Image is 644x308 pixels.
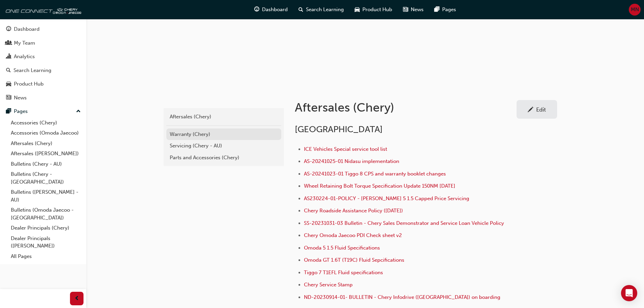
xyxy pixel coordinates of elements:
span: guage-icon [254,5,259,14]
span: up-icon [76,107,81,116]
span: chart-icon [6,54,11,60]
div: Search Learning [14,67,51,74]
a: AS-20241025-01 Nidasu implementation [304,158,399,164]
button: DashboardMy TeamAnalyticsSearch LearningProduct HubNews [3,22,84,105]
a: Aftersales (Chery) [166,111,281,123]
span: MN [631,6,639,14]
span: guage-icon [6,26,11,32]
div: News [14,94,27,102]
span: news-icon [6,95,11,101]
span: search-icon [6,68,11,74]
div: Product Hub [14,80,44,88]
div: Warranty (Chery) [170,131,278,138]
a: ND-20230914-01- BULLETIN - Chery Infodrive ([GEOGRAPHIC_DATA]) on boarding [304,294,500,300]
span: News [411,6,424,14]
img: oneconnect [3,3,81,16]
span: people-icon [6,40,11,46]
div: Aftersales (Chery) [170,113,278,121]
div: Servicing (Chery - AU) [170,142,278,150]
span: car-icon [355,5,360,14]
a: Dashboard [3,23,84,35]
span: Dashboard [262,6,288,14]
a: news-iconNews [398,3,429,17]
div: Dashboard [14,25,40,33]
a: ICE Vehicles Special service tool list [304,146,387,152]
a: Product Hub [3,78,84,90]
a: My Team [3,37,84,49]
a: Search Learning [3,64,84,77]
div: Edit [536,106,546,113]
a: Aftersales (Chery) [8,138,84,149]
a: AS-20241023-01 Tiggo 8 CPS and warranty booklet changes [304,171,446,177]
div: Parts and Accessories (Chery) [170,154,278,162]
a: Parts and Accessories (Chery) [166,152,281,164]
a: News [3,92,84,104]
button: Pages [3,105,84,118]
a: Tiggo 7 T1EFL Fluid specifications [304,269,383,276]
a: Edit [517,100,557,119]
a: Chery Omoda Jaecoo PDI Check sheet v2 [304,232,402,238]
a: Analytics [3,50,84,63]
h1: Aftersales (Chery) [295,100,517,115]
div: Open Intercom Messenger [621,285,637,301]
a: All Pages [8,251,84,262]
a: Warranty (Chery) [166,128,281,140]
a: Bulletins ([PERSON_NAME] - AU) [8,187,84,205]
span: Search Learning [306,6,344,14]
span: pencil-icon [528,107,533,114]
a: Aftersales ([PERSON_NAME]) [8,148,84,159]
span: pages-icon [434,5,439,14]
a: Accessories (Omoda Jaecoo) [8,128,84,138]
div: Analytics [14,53,35,61]
div: Pages [14,108,28,115]
a: Dealer Principals ([PERSON_NAME]) [8,233,84,251]
a: Chery Service Stamp [304,282,353,288]
span: prev-icon [74,294,79,303]
button: MN [629,4,641,16]
a: Wheel Retaining Bolt Torque Specification Update 150NM [DATE] [304,183,455,189]
a: Omoda 5 1.5 Fluid Specifications [304,245,380,251]
a: pages-iconPages [429,3,461,17]
a: car-iconProduct Hub [349,3,398,17]
span: search-icon [299,5,303,14]
a: guage-iconDashboard [249,3,293,17]
a: search-iconSearch Learning [293,3,349,17]
a: Omoda GT 1.6T (T19C) Fluid Sepcifications [304,257,404,263]
a: Bulletins (Omoda Jaecoo - [GEOGRAPHIC_DATA]) [8,205,84,223]
span: pages-icon [6,109,11,115]
span: [GEOGRAPHIC_DATA] [295,124,383,135]
span: car-icon [6,81,11,87]
a: AS230224-01-POLICY - [PERSON_NAME] 5 1.5 Capped Price Servicing [304,195,469,202]
span: Product Hub [362,6,392,14]
a: Servicing (Chery - AU) [166,140,281,152]
a: Bulletins (Chery - AU) [8,159,84,169]
a: Accessories (Chery) [8,118,84,128]
div: My Team [14,39,35,47]
a: SS-20231031-03 Bulletin - Chery Sales Demonstrator and Service Loan Vehicle Policy [304,220,504,226]
a: Dealer Principals (Chery) [8,223,84,233]
a: Chery Roadside Assistance Policy ([DATE]) [304,208,403,214]
span: news-icon [403,5,408,14]
span: Pages [442,6,456,14]
a: Bulletins (Chery - [GEOGRAPHIC_DATA]) [8,169,84,187]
